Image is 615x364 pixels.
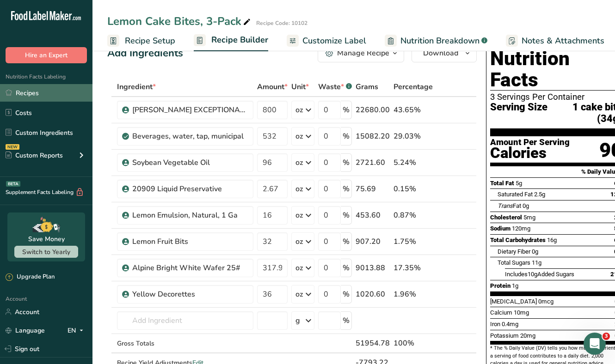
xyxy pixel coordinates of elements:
[538,298,553,305] span: 0mcg
[394,104,433,115] div: 43.65%
[423,48,458,59] span: Download
[132,131,248,142] div: Beverages, water, tap, municipal
[532,259,541,266] span: 11g
[356,289,390,300] div: 1020.60
[490,225,510,232] span: Sodium
[522,35,604,47] span: Notes & Attachments
[22,248,70,256] span: Switch to Yearly
[505,271,574,278] span: Includes Added Sugars
[498,248,530,255] span: Dietary Fiber
[520,332,535,339] span: 20mg
[523,214,535,221] span: 5mg
[117,311,253,330] input: Add Ingredient
[356,183,390,194] div: 75.69
[256,19,307,27] div: Recipe Code: 10102
[295,236,303,247] div: oz
[132,236,248,247] div: Lemon Fruit Bits
[523,202,529,209] span: 0g
[6,151,63,160] div: Custom Reports
[394,183,433,194] div: 0.15%
[28,234,65,244] div: Save Money
[291,81,309,92] span: Unit
[356,262,390,273] div: 9013.88
[356,131,390,142] div: 15082.20
[534,191,545,198] span: 2.5g
[257,81,288,92] span: Amount
[295,157,303,168] div: oz
[394,131,433,142] div: 29.03%
[318,44,404,62] button: Manage Recipe
[394,338,433,349] div: 100%
[490,180,514,187] span: Total Fat
[498,191,533,198] span: Saturated Fat
[356,210,390,221] div: 453.60
[132,157,248,168] div: Soybean Vegetable Oil
[394,289,433,300] div: 1.96%
[287,30,366,51] a: Customize Label
[603,333,610,340] span: 3
[295,210,303,221] div: oz
[400,35,480,47] span: Nutrition Breakdown
[514,309,529,316] span: 10mg
[490,309,512,316] span: Calcium
[512,225,530,232] span: 120mg
[584,333,606,355] iframe: Intercom live chat
[490,102,547,124] span: Serving Size
[502,321,518,328] span: 0.4mg
[490,138,570,147] div: Amount Per Serving
[132,183,248,194] div: 20909 Liquid Preservative
[107,30,175,51] a: Recipe Setup
[295,315,300,326] div: g
[490,237,546,243] span: Total Carbohydrates
[512,282,518,289] span: 1g
[132,289,248,300] div: Yellow Decorettes
[6,181,20,187] div: BETA
[6,273,55,282] div: Upgrade Plan
[356,81,378,92] span: Grams
[194,30,268,52] a: Recipe Builder
[302,35,366,47] span: Customize Label
[547,237,557,243] span: 16g
[107,13,252,30] div: Lemon Cake Bites, 3-Pack
[490,214,522,221] span: Cholesterol
[132,262,248,273] div: Alpine Bright White Wafer 25#
[490,146,570,160] div: Calories
[528,271,537,278] span: 10g
[516,180,522,187] span: 5g
[211,34,268,46] span: Recipe Builder
[498,202,513,209] i: Trans
[394,210,433,221] div: 0.87%
[295,289,303,300] div: oz
[532,248,538,255] span: 0g
[132,210,248,221] div: Lemon Emulsion, Natural, 1 Ga
[394,262,433,273] div: 17.35%
[132,104,248,115] div: [PERSON_NAME] EXCEPTIONAL [PERSON_NAME] REQUEST WHITE CAKE MIX MB 50 LB
[356,236,390,247] div: 907.20
[117,81,156,92] span: Ingredient
[356,338,390,349] div: 51954.78
[125,35,175,47] span: Recipe Setup
[498,202,521,209] span: Fat
[337,48,389,59] div: Manage Recipe
[117,339,253,348] div: Gross Totals
[394,81,433,92] span: Percentage
[68,325,87,336] div: EN
[356,104,390,115] div: 22680.00
[6,47,87,63] button: Hire an Expert
[318,81,352,92] div: Waste
[490,321,500,328] span: Iron
[107,46,183,61] div: Add Ingredients
[498,259,530,266] span: Total Sugars
[506,30,604,51] a: Notes & Attachments
[14,246,78,258] button: Switch to Yearly
[356,157,390,168] div: 2721.60
[295,131,303,142] div: oz
[490,332,519,339] span: Potassium
[6,322,45,339] a: Language
[295,104,303,115] div: oz
[490,298,537,305] span: [MEDICAL_DATA]
[490,282,510,289] span: Protein
[394,236,433,247] div: 1.75%
[385,30,487,51] a: Nutrition Breakdown
[6,144,19,150] div: NEW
